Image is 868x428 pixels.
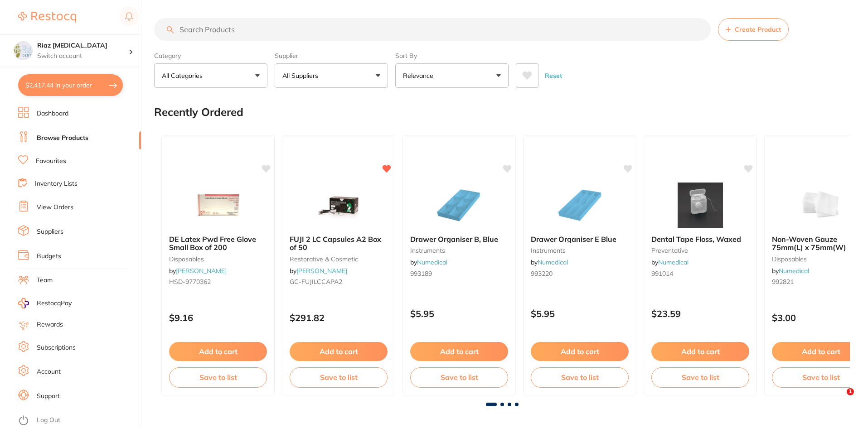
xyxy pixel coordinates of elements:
a: [PERSON_NAME] [296,267,347,275]
a: Suppliers [37,227,63,236]
a: Favourites [36,157,66,166]
a: Rewards [37,320,63,329]
a: Numedical [658,258,689,266]
img: DE Latex Pwd Free Glove Small Box of 200 [189,183,247,228]
button: Relevance [395,63,509,88]
input: Search Products [154,18,711,41]
label: Supplier [275,52,388,60]
h4: Riaz Dental Surgery [37,41,129,50]
span: by [290,267,347,275]
a: Numedical [538,258,568,266]
small: preventative [651,247,749,254]
small: instruments [410,247,508,254]
img: Non-Woven Gauze 75mm(L) x 75mm(W) [791,183,850,228]
a: View Orders [37,203,73,212]
button: Add to cart [290,342,388,361]
img: FUJI 2 LC Capsules A2 Box of 50 [309,183,368,228]
p: All Categories [162,71,206,80]
button: Save to list [410,367,508,387]
iframe: Intercom live chat [828,388,850,410]
p: All Suppliers [282,71,322,80]
b: Drawer Organiser B, Blue [410,235,508,243]
b: DE Latex Pwd Free Glove Small Box of 200 [169,235,267,252]
a: Numedical [779,267,809,275]
button: Create Product [718,18,789,41]
button: Add to cart [531,342,629,361]
b: Drawer Organiser E Blue [531,235,629,243]
small: HSD-9770362 [169,278,267,285]
a: Browse Products [37,134,88,143]
button: Save to list [651,367,749,387]
small: 993220 [531,270,629,277]
button: Add to cart [410,342,508,361]
a: Team [37,276,53,285]
p: $23.59 [651,308,749,319]
p: $5.95 [410,308,508,319]
button: All Suppliers [275,63,388,88]
p: $9.16 [169,313,267,323]
p: $5.95 [531,308,629,319]
img: RestocqPay [18,298,29,308]
h2: Recently Ordered [154,106,243,119]
a: Restocq Logo [18,7,76,28]
label: Sort By [395,52,509,60]
button: Add to cart [169,342,267,361]
b: FUJI 2 LC Capsules A2 Box of 50 [290,235,388,252]
span: by [531,258,568,266]
img: Restocq Logo [18,12,76,23]
small: restorative & cosmetic [290,255,388,263]
a: [PERSON_NAME] [176,267,227,275]
span: by [651,258,689,266]
span: by [410,258,447,266]
button: Save to list [531,367,629,387]
button: Save to list [169,367,267,387]
small: GC-FUJILCCAPA2 [290,278,388,285]
a: Support [37,392,60,401]
small: instruments [531,247,629,254]
a: Log Out [37,416,60,425]
button: $2,417.44 in your order [18,74,123,96]
p: Relevance [403,71,437,80]
button: Save to list [290,367,388,387]
p: Switch account [37,52,129,61]
img: Riaz Dental Surgery [14,42,32,60]
small: 993189 [410,270,508,277]
label: Category [154,52,267,60]
a: Account [37,367,61,376]
img: Drawer Organiser E Blue [550,183,609,228]
span: by [772,267,809,275]
button: Log Out [18,414,138,428]
span: RestocqPay [37,299,72,308]
a: Dashboard [37,109,68,118]
a: RestocqPay [18,298,72,308]
button: All Categories [154,63,267,88]
span: by [169,267,227,275]
small: 991014 [651,270,749,277]
img: Drawer Organiser B, Blue [430,183,489,228]
span: 1 [847,388,854,395]
span: Create Product [735,26,781,33]
b: Dental Tape Floss, Waxed [651,235,749,243]
button: Reset [542,63,565,88]
small: disposables [169,255,267,263]
a: Budgets [37,252,61,261]
button: Add to cart [651,342,749,361]
a: Subscriptions [37,343,76,352]
a: Numedical [417,258,447,266]
p: $291.82 [290,313,388,323]
img: Dental Tape Floss, Waxed [671,183,730,228]
a: Inventory Lists [35,179,78,188]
